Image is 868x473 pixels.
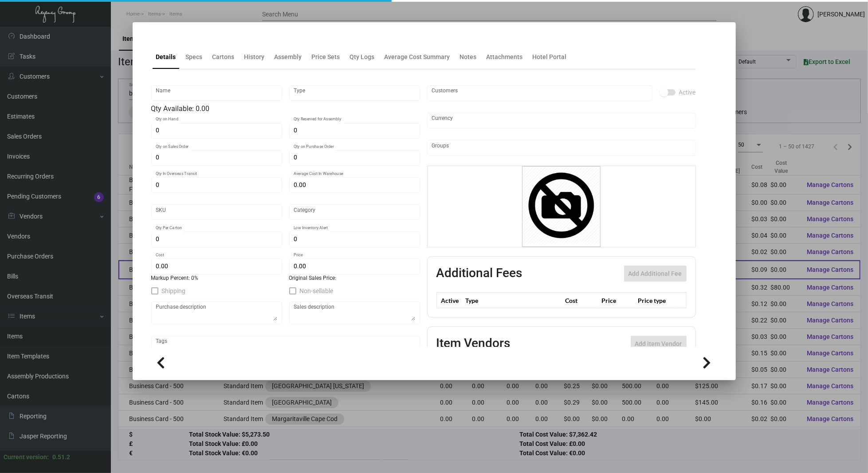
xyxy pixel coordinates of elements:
div: Assembly [275,52,302,62]
div: Notes [460,52,477,62]
button: Add item Vendor [631,336,687,352]
div: Qty Available: 0.00 [151,103,420,114]
button: Add Additional Fee [624,266,687,282]
th: Cost [563,293,599,308]
div: Average Cost Summary [385,52,450,62]
div: Details [156,52,176,62]
input: Add new.. [432,90,648,97]
h2: Additional Fees [436,266,522,282]
div: Attachments [487,52,523,62]
span: Add Additional Fee [628,270,682,277]
span: Add item Vendor [635,340,682,347]
span: Non-sellable [300,286,334,296]
span: Shipping [162,286,186,296]
div: History [244,52,265,62]
input: Add new.. [432,144,691,151]
div: Cartons [212,52,235,62]
div: Price Sets [312,52,340,62]
th: Type [463,293,563,308]
div: Qty Logs [350,52,375,62]
div: Hotel Portal [533,52,567,62]
h2: Item Vendors [436,336,511,352]
th: Active [436,293,463,308]
span: Active [679,87,696,98]
th: Price type [636,293,676,308]
th: Price [599,293,636,308]
div: Specs [186,52,203,62]
div: Current version: [4,453,49,462]
div: 0.51.2 [52,453,70,462]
